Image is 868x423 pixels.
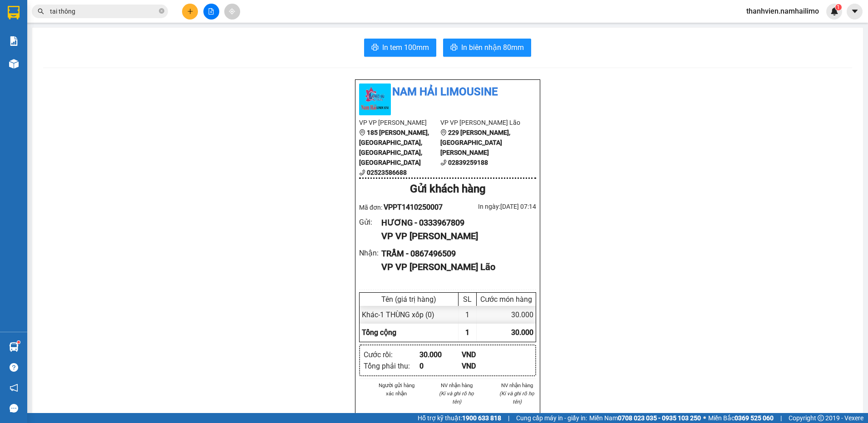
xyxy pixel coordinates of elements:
span: environment [359,129,365,136]
span: file-add [208,8,214,15]
span: VPPT1410250007 [384,203,443,211]
img: logo.jpg [359,84,391,115]
i: (Kí và ghi rõ họ tên) [439,390,474,405]
div: VP VP [PERSON_NAME] Lão [381,260,529,274]
li: VP VP [PERSON_NAME] [359,118,440,128]
span: Cung cấp máy in - giấy in: [516,413,587,423]
div: SL [461,295,474,304]
span: | [508,413,509,423]
span: caret-down [851,7,859,15]
div: Nhận : [359,247,381,259]
li: NV nhận hàng [498,381,536,389]
span: Miền Nam [589,413,701,423]
span: search [38,8,44,15]
div: VND [462,360,504,372]
span: phone [359,169,365,176]
img: icon-new-feature [830,7,838,15]
strong: 0708 023 035 - 0935 103 250 [618,414,701,422]
i: (Kí và ghi rõ họ tên) [499,390,534,405]
div: Cước rồi : [364,349,419,360]
div: Gửi : [359,216,381,228]
span: printer [450,44,458,52]
span: 1 [837,4,840,10]
span: phone [440,159,447,166]
span: environment [440,129,447,136]
input: Tìm tên, số ĐT hoặc mã đơn [50,6,157,16]
button: printerIn biên nhận 80mm [443,39,531,57]
li: VP VP [PERSON_NAME] Lão [440,118,522,128]
div: Gửi khách hàng [359,181,536,198]
strong: 1900 633 818 [462,414,501,422]
div: VP VP [PERSON_NAME] [381,229,529,243]
button: caret-down [847,4,863,20]
div: Mã đơn: [359,202,448,213]
div: HƯƠNG - 0333967809 [381,216,529,229]
button: aim [224,4,240,20]
img: logo-vxr [8,6,20,20]
div: Tên (giá trị hàng) [362,295,456,304]
span: copyright [818,415,824,421]
div: 1 [459,306,477,324]
div: Cước món hàng [479,295,533,304]
span: Khác - 1 THÙNG xốp (0) [362,310,434,319]
span: ⚪️ [703,416,706,420]
span: In biên nhận 80mm [461,42,524,53]
img: solution-icon [9,36,19,46]
button: printerIn tem 100mm [364,39,436,57]
strong: 0369 525 060 [735,414,774,422]
sup: 1 [17,341,20,344]
img: warehouse-icon [9,59,19,69]
span: thanhvien.namhailimo [739,5,826,17]
li: Nam Hải Limousine [359,84,536,101]
span: plus [187,8,193,15]
sup: 1 [835,4,842,10]
div: TRẦM - 0867496509 [381,247,529,260]
span: close-circle [159,8,164,14]
div: 0 [419,360,462,372]
div: VND [462,349,504,360]
b: 02839259188 [448,159,488,166]
span: Tổng cộng [362,328,396,337]
b: 229 [PERSON_NAME], [GEOGRAPHIC_DATA][PERSON_NAME] [440,129,510,156]
span: close-circle [159,7,164,16]
span: Miền Bắc [708,413,774,423]
img: warehouse-icon [9,342,19,352]
li: Người gửi hàng xác nhận [377,381,416,398]
span: notification [10,384,18,392]
b: 185 [PERSON_NAME], [GEOGRAPHIC_DATA], [GEOGRAPHIC_DATA], [GEOGRAPHIC_DATA] [359,129,429,166]
span: | [780,413,782,423]
span: question-circle [10,363,18,372]
span: printer [371,44,379,52]
span: message [10,404,18,413]
span: In tem 100mm [382,42,429,53]
div: 30.000 [477,306,536,324]
button: plus [182,4,198,20]
div: In ngày: [DATE] 07:14 [448,202,536,211]
span: 1 [465,328,469,337]
li: NV nhận hàng [438,381,476,389]
div: 30.000 [419,349,462,360]
span: aim [229,8,235,15]
span: 30.000 [511,328,533,337]
div: Tổng phải thu : [364,360,419,372]
span: Hỗ trợ kỹ thuật: [418,413,501,423]
b: 02523586688 [367,169,407,176]
button: file-add [203,4,219,20]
